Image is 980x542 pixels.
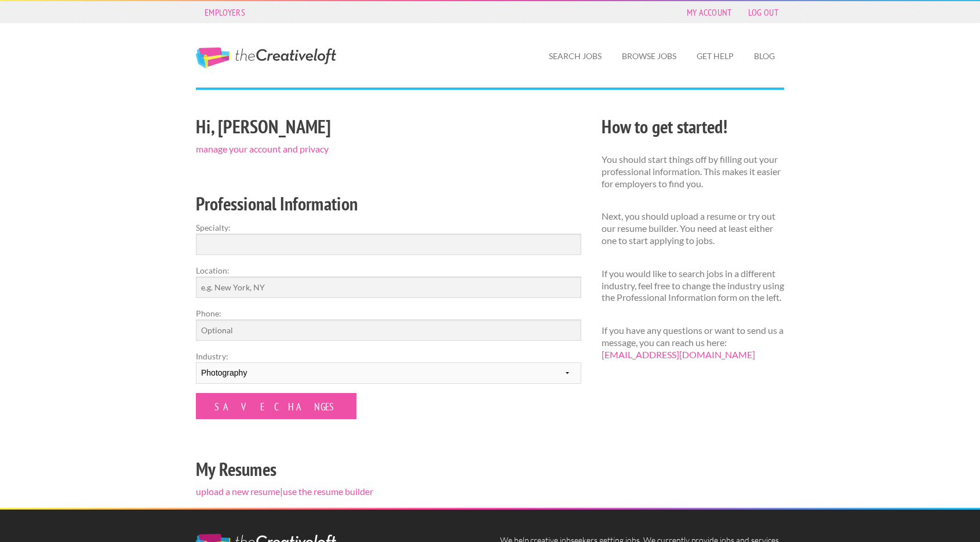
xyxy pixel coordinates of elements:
[602,325,784,361] p: If you have any questions or want to send us a message, you can reach us here:
[602,154,784,190] p: You should start things off by filling out your professional information. This makes it easier fo...
[540,43,611,70] a: Search Jobs
[602,210,784,246] p: Next, you should upload a resume or try out our resume builder. You need at least either one to s...
[199,4,251,20] a: Employers
[196,114,581,140] h2: Hi, [PERSON_NAME]
[186,112,592,508] div: |
[602,349,755,360] a: [EMAIL_ADDRESS][DOMAIN_NAME]
[196,393,356,419] input: Save Changes
[196,350,581,362] label: Industry:
[687,43,743,70] a: Get Help
[196,143,329,154] a: manage your account and privacy
[742,4,784,20] a: Log Out
[602,114,784,140] h2: How to get started!
[196,319,581,341] input: Optional
[196,456,581,482] h2: My Resumes
[283,486,373,497] a: use the resume builder
[196,486,280,497] a: upload a new resume
[196,221,581,234] label: Specialty:
[196,277,581,298] input: e.g. New York, NY
[613,43,686,70] a: Browse Jobs
[681,4,738,20] a: My Account
[745,43,784,70] a: Blog
[196,191,581,217] h2: Professional Information
[196,264,581,277] label: Location:
[196,307,581,319] label: Phone:
[602,268,784,304] p: If you would like to search jobs in a different industry, feel free to change the industry using ...
[196,48,336,68] a: The Creative Loft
